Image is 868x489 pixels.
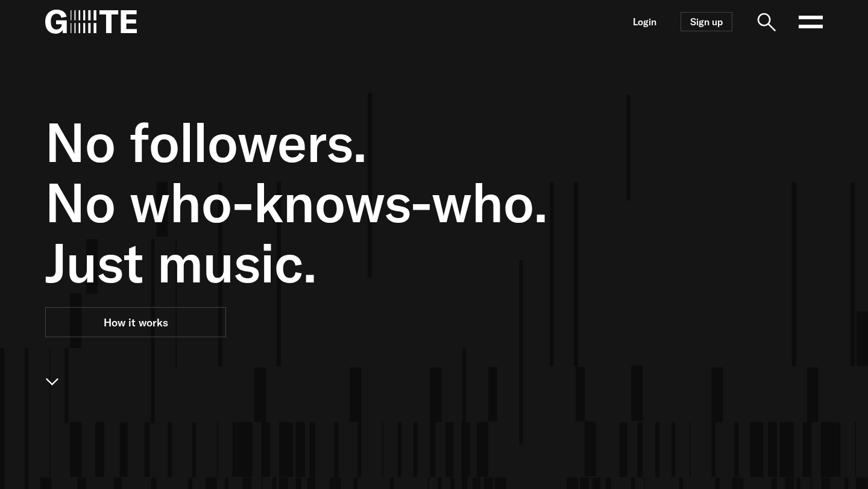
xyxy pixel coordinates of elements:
span: No who-knows-who. [45,172,690,232]
img: G=TE [45,10,137,34]
span: No followers. [45,112,690,172]
a: Sign up [681,12,732,31]
span: Just music. [45,232,690,293]
a: How it works [45,307,226,337]
a: Login [633,17,656,27]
